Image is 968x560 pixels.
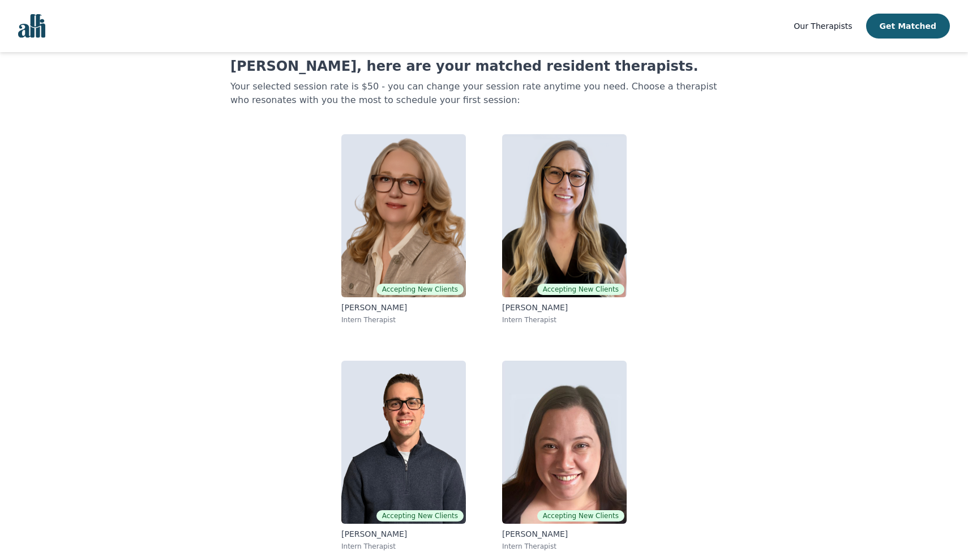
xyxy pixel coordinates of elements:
span: Our Therapists [794,22,852,31]
p: Your selected session rate is $50 - you can change your session rate anytime you need. Choose a t... [230,80,738,107]
a: Our Therapists [794,19,852,33]
p: [PERSON_NAME] [341,302,466,313]
p: [PERSON_NAME] [341,528,466,540]
p: [PERSON_NAME] [502,302,627,313]
p: Intern Therapist [341,542,466,551]
span: Accepting New Clients [376,284,464,295]
span: Accepting New Clients [537,510,624,521]
h1: [PERSON_NAME], here are your matched resident therapists. [230,57,738,75]
img: alli logo [18,14,45,38]
p: [PERSON_NAME] [502,528,627,540]
img: Ethan Braun [341,361,466,524]
img: Jennifer Weber [502,361,627,524]
a: Amina PuracAccepting New Clients[PERSON_NAME]Intern Therapist [493,125,636,334]
img: Siobhan Chandler [341,134,466,297]
p: Intern Therapist [341,315,466,324]
p: Intern Therapist [502,542,627,551]
span: Accepting New Clients [376,510,464,521]
button: Get Matched [866,14,950,39]
a: Siobhan ChandlerAccepting New Clients[PERSON_NAME]Intern Therapist [332,125,475,334]
span: Accepting New Clients [537,284,624,295]
a: Jennifer WeberAccepting New Clients[PERSON_NAME]Intern Therapist [493,352,636,560]
a: Ethan BraunAccepting New Clients[PERSON_NAME]Intern Therapist [332,352,475,560]
p: Intern Therapist [502,315,627,324]
img: Amina Purac [502,134,627,297]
